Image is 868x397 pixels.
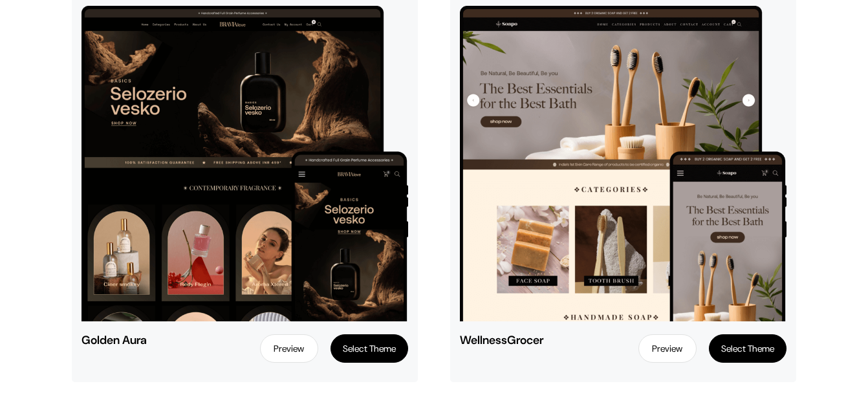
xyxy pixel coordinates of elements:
[81,334,177,346] span: Golden Aura
[331,334,408,363] button: Select Theme
[638,334,697,363] a: Preview
[460,334,556,346] span: WellnessGrocer
[260,334,318,363] a: Preview
[81,6,408,321] img: golden-aura.png
[460,6,787,321] img: wellnessgrocer.png
[709,334,787,363] button: Select Theme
